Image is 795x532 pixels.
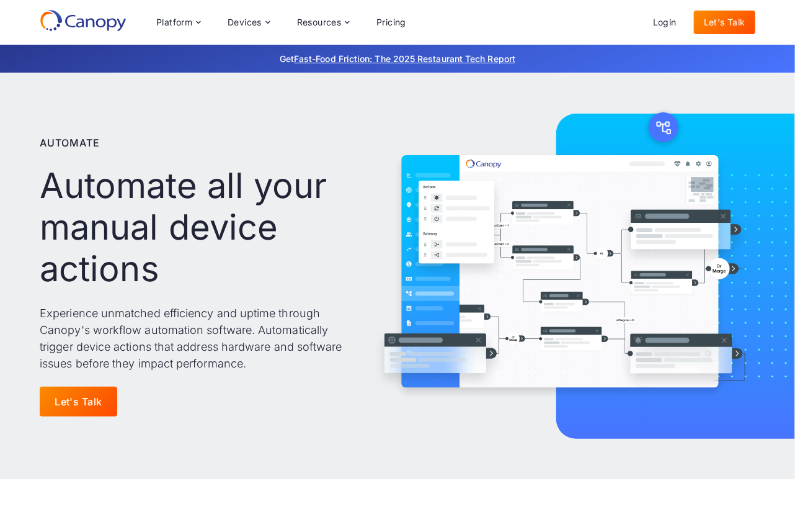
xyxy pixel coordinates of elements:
a: Login [643,11,686,34]
div: Resources [287,10,359,35]
p: Automate [40,135,99,150]
a: Pricing [366,11,416,34]
h1: Automate all your manual device actions [40,165,347,291]
p: Experience unmatched efficiency and uptime through Canopy's workflow automation software. Automat... [40,305,347,372]
a: Let's Talk [694,11,755,34]
div: Platform [146,10,210,35]
div: Resources [297,18,342,27]
div: Devices [218,10,280,35]
div: Devices [228,18,262,27]
a: Let's Talk [40,387,117,417]
a: Fast-Food Friction: The 2025 Restaurant Tech Report [294,53,515,64]
div: Platform [156,18,192,27]
p: Get [94,52,701,65]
